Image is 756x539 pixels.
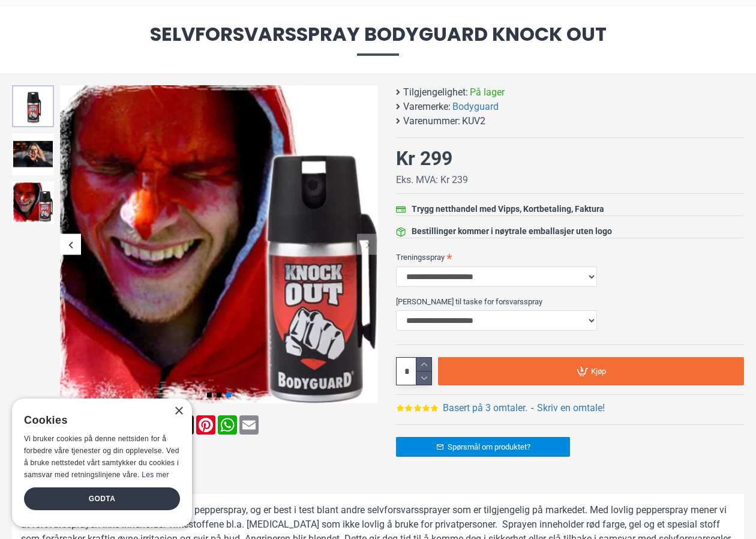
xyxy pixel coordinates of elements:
label: [PERSON_NAME] til taske for forsvarsspray [396,292,744,311]
span: KUV2 [462,114,485,128]
b: Varenummer: [403,114,460,128]
div: Godta [24,487,180,510]
b: Varemerke: [403,100,451,114]
label: Treningsspray [396,247,744,266]
div: Previous slide [60,234,81,255]
img: Forsvarsspray - Lovlig Pepperspray - SpyGadgets.no [60,85,378,403]
a: Pinterest [195,415,217,435]
a: Basert på 3 omtaler. [443,401,527,415]
span: Kjøp [591,367,606,375]
div: Bestillinger kommer i nøytrale emballasjer uten logo [412,225,612,238]
a: Les mer, opens a new window [142,471,169,479]
div: Next slide [357,234,378,255]
a: Email [238,415,260,435]
span: På lager [470,85,505,100]
b: Tilgjengelighet: [403,85,468,100]
span: Go to slide 3 [226,393,231,397]
span: Selvforsvarsspray Bodyguard Knock Out [12,25,744,55]
div: Kr 299 [396,144,452,173]
div: Trygg netthandel med Vipps, Kortbetaling, Faktura [412,203,604,215]
img: Forsvarsspray - Lovlig Pepperspray - SpyGadgets.no [12,133,54,175]
a: WhatsApp [217,415,238,435]
a: Skriv en omtale! [537,401,605,415]
b: - [531,402,533,414]
span: Vi bruker cookies på denne nettsiden for å forbedre våre tjenester og din opplevelse. Ved å bruke... [24,435,179,478]
div: Cookies [24,408,172,433]
a: Bodyguard [452,100,499,114]
span: Go to slide 2 [217,393,221,397]
div: Close [174,407,183,416]
span: Go to slide 1 [207,393,212,397]
img: Forsvarsspray - Lovlig Pepperspray - SpyGadgets.no [12,181,54,223]
img: Forsvarsspray - Lovlig Pepperspray - SpyGadgets.no [12,85,54,127]
a: Spørsmål om produktet? [396,437,570,457]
